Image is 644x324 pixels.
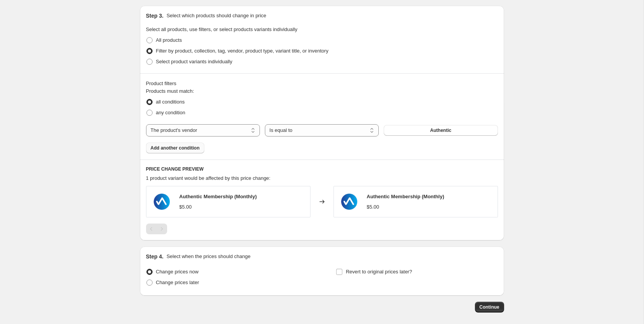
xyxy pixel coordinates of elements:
p: Select when the prices should change [166,253,250,260]
div: $5.00 [179,203,192,211]
span: all conditions [156,99,185,105]
button: Add another condition [146,143,204,153]
span: Select all products, use filters, or select products variants individually [146,26,297,32]
h2: Step 4. [146,253,164,260]
div: $5.00 [367,203,379,211]
span: any condition [156,110,186,115]
span: 1 product variant would be affected by this price change: [146,175,271,181]
span: Authentic [430,127,451,133]
h6: PRICE CHANGE PREVIEW [146,166,498,172]
button: Authentic [384,125,498,136]
img: authentic-product-small_80x.png [338,190,361,213]
span: Add another condition [151,145,200,151]
span: Products must match: [146,88,194,94]
h2: Step 3. [146,12,164,20]
span: Change prices later [156,280,199,285]
span: Filter by product, collection, tag, vendor, product type, variant title, or inventory [156,48,329,54]
div: Product filters [146,80,498,87]
span: Change prices now [156,269,199,275]
span: Continue [480,304,499,310]
span: Revert to original prices later? [346,269,412,275]
span: Select product variants individually [156,59,232,64]
span: All products [156,37,182,43]
img: authentic-product-small_80x.png [150,190,173,213]
span: Authentic Membership (Monthly) [179,194,257,199]
span: Authentic Membership (Monthly) [367,194,444,199]
p: Select which products should change in price [166,12,266,20]
button: Continue [475,302,504,312]
nav: Pagination [146,224,167,234]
